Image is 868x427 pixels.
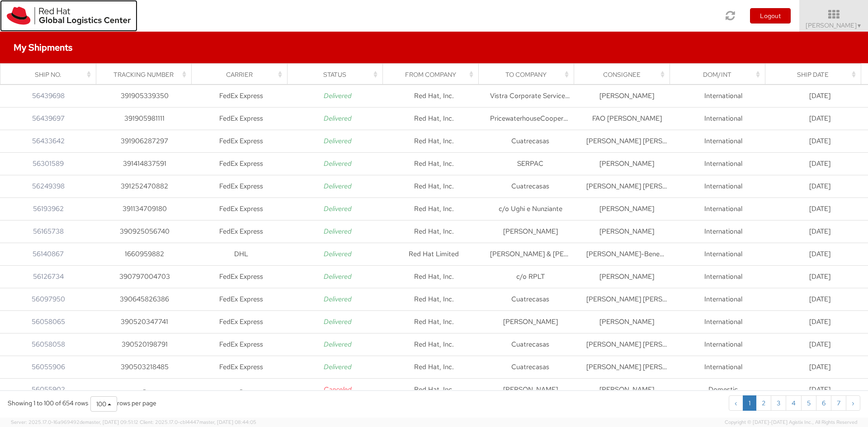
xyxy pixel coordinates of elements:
td: International [675,265,771,288]
td: International [675,130,771,152]
td: 391906287297 [96,130,193,152]
td: FedEx Express [193,310,289,333]
td: International [675,310,771,333]
i: Canceled [324,385,352,394]
td: [DATE] [772,175,868,197]
td: [PERSON_NAME] [579,310,675,333]
td: Red Hat, Inc. [386,152,482,175]
td: - [193,378,289,401]
td: Cuatrecasas [482,130,579,152]
td: 391905339350 [96,84,193,107]
span: Showing 1 to 100 of 654 rows [8,399,88,407]
td: [PERSON_NAME] [PERSON_NAME] [579,130,675,152]
td: [DATE] [772,220,868,243]
div: Consignee [582,70,667,79]
td: - [96,378,193,401]
td: Vistra Corporate Services Kft Dózsa [482,84,579,107]
a: to page 6 [816,395,831,411]
td: FedEx Express [193,84,289,107]
td: PricewaterhouseCoopers Auditing Limited Liability Company [482,107,579,130]
i: Delivered [324,227,352,236]
button: Logout [750,8,791,23]
td: FAO [PERSON_NAME] [579,107,675,130]
td: 390797004703 [96,265,193,288]
i: Delivered [324,295,352,304]
td: Red Hat, Inc. [386,378,482,401]
td: FedEx Express [193,130,289,152]
img: rh-logistics-00dfa346123c4ec078e1.svg [7,7,131,25]
td: [PERSON_NAME] [PERSON_NAME] [579,356,675,378]
a: 56126734 [33,272,64,281]
i: Delivered [324,204,352,213]
td: 390645826386 [96,288,193,310]
td: International [675,197,771,220]
td: [DATE] [772,378,868,401]
a: 56439697 [32,114,65,123]
td: c/o Ughi e Nunziante [482,197,579,220]
td: International [675,107,771,130]
td: [PERSON_NAME] [PERSON_NAME] [579,333,675,356]
a: 56058065 [32,317,65,326]
span: master, [DATE] 08:44:05 [199,419,256,425]
div: Carrier [200,70,284,79]
button: 100 [90,396,117,412]
td: [DATE] [772,130,868,152]
i: Delivered [324,136,352,145]
a: 56055906 [32,362,65,371]
a: to page 1 [743,395,756,411]
td: Red Hat, Inc. [386,265,482,288]
td: International [675,84,771,107]
i: Delivered [324,317,352,326]
td: FedEx Express [193,152,289,175]
i: Delivered [324,159,352,168]
td: FedEx Express [193,265,289,288]
td: [DATE] [772,243,868,265]
td: Red Hat, Inc. [386,130,482,152]
a: 56058058 [32,340,65,349]
i: Delivered [324,340,352,349]
td: 390925056740 [96,220,193,243]
a: 56140867 [33,249,64,258]
td: FedEx Express [193,288,289,310]
td: Domestic [675,378,771,401]
td: Red Hat, Inc. [386,175,482,197]
td: 390520347741 [96,310,193,333]
td: c/o RPLT [482,265,579,288]
a: to page 2 [756,395,771,411]
i: Delivered [324,272,352,281]
h4: My Shipments [14,42,72,52]
td: [DATE] [772,356,868,378]
td: Red Hat Limited [386,243,482,265]
td: Red Hat, Inc. [386,197,482,220]
td: [PERSON_NAME] [482,220,579,243]
i: Delivered [324,182,352,191]
td: 391905981111 [96,107,193,130]
i: Delivered [324,114,352,123]
td: [DATE] [772,107,868,130]
td: FedEx Express [193,107,289,130]
td: Red Hat, Inc. [386,333,482,356]
a: 56165738 [33,227,64,236]
a: 56097950 [32,295,65,304]
span: [PERSON_NAME] [806,21,862,29]
td: International [675,333,771,356]
td: [PERSON_NAME] [579,265,675,288]
div: Status [295,70,380,79]
div: Tracking Number [104,70,189,79]
td: [PERSON_NAME] [579,152,675,175]
i: Delivered [324,362,352,371]
td: [PERSON_NAME]-Benesova [579,243,675,265]
span: 100 [96,400,106,408]
td: 1660959882 [96,243,193,265]
div: Dom/Int [678,70,762,79]
a: 56439698 [32,91,65,100]
td: International [675,243,771,265]
div: Ship No. [9,70,93,79]
span: master, [DATE] 09:51:12 [85,419,138,425]
a: 56055902 [32,385,65,394]
td: DHL [193,243,289,265]
td: [PERSON_NAME] [482,378,579,401]
td: [PERSON_NAME] & [PERSON_NAME] [482,243,579,265]
a: to page 5 [801,395,816,411]
div: rows per page [90,396,156,412]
